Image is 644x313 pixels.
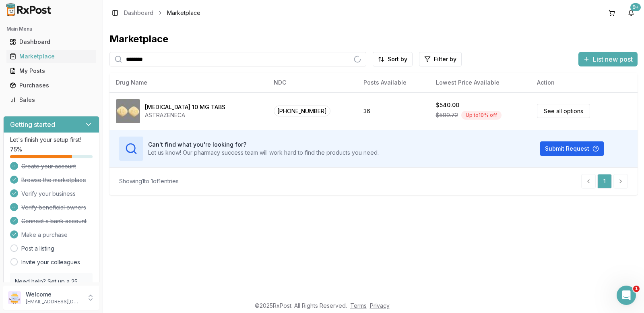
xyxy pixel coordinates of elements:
p: Let's finish your setup first! [10,136,93,144]
a: Sales [6,93,96,107]
span: 75 % [10,145,22,153]
a: Invite your colleagues [21,258,80,266]
a: List new post [578,56,638,64]
p: [EMAIL_ADDRESS][DOMAIN_NAME] [26,298,82,305]
button: List new post [578,52,638,66]
a: Privacy [370,302,390,309]
span: Make a purchase [21,231,68,239]
p: Welcome [26,290,82,298]
th: Posts Available [357,73,429,92]
span: Filter by [434,55,456,63]
a: Post a listing [21,245,54,253]
div: Up to 10 % off [461,111,502,120]
button: Marketplace [3,50,99,63]
th: Drug Name [109,73,267,92]
button: Filter by [419,52,462,66]
div: Marketplace [109,33,638,46]
a: My Posts [6,64,96,78]
p: Need help? Set up a 25 minute call with our team to set up. [15,278,88,302]
button: My Posts [3,64,99,77]
span: List new post [593,54,633,64]
div: [MEDICAL_DATA] 10 MG TABS [145,103,225,111]
nav: breadcrumb [124,9,200,17]
h2: Main Menu [6,26,96,32]
button: Submit Request [540,141,604,156]
img: RxPost Logo [3,3,55,16]
th: Lowest Price Available [429,73,531,92]
div: My Posts [10,67,93,75]
button: Purchases [3,79,99,92]
div: Sales [10,96,93,104]
a: 1 [597,174,612,189]
span: $599.72 [436,111,458,119]
a: Purchases [6,78,96,93]
div: Dashboard [10,38,93,46]
nav: pagination [581,174,628,189]
th: Action [530,73,638,92]
span: Connect a bank account [21,217,87,225]
span: Browse the marketplace [21,176,86,184]
button: Dashboard [3,35,99,48]
iframe: Intercom live chat [617,286,636,305]
h3: Getting started [10,120,55,129]
p: Let us know! Our pharmacy success team will work hard to find the products you need. [148,149,379,157]
span: [PHONE_NUMBER] [274,106,330,116]
th: NDC [267,73,357,92]
div: ASTRAZENECA [145,111,225,119]
div: Purchases [10,81,93,89]
span: Verify your business [21,190,76,198]
h3: Can't find what you're looking for? [148,141,379,149]
button: Sales [3,93,99,106]
span: Create your account [21,162,76,170]
div: Marketplace [10,52,93,60]
a: Dashboard [124,9,153,17]
img: User avatar [8,291,21,304]
span: Verify beneficial owners [21,203,86,211]
img: Farxiga 10 MG TABS [116,99,140,123]
span: Marketplace [167,9,200,17]
td: 36 [357,92,429,130]
div: Showing 1 to 1 of 1 entries [119,177,179,185]
div: $540.00 [436,101,459,109]
div: 9+ [630,3,641,11]
button: 9+ [625,6,638,19]
button: Sort by [373,52,413,66]
span: 1 [633,286,640,292]
a: Terms [350,302,367,309]
span: Sort by [388,55,407,63]
a: Dashboard [6,35,96,49]
a: See all options [537,104,590,118]
a: Marketplace [6,49,96,64]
